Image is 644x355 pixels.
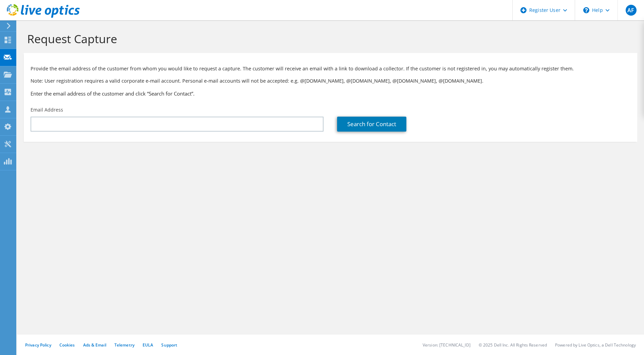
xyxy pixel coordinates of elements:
p: Note: User registration requires a valid corporate e-mail account. Personal e-mail accounts will ... [31,77,630,85]
svg: \n [583,7,589,13]
a: Ads & Email [83,342,106,348]
li: Powered by Live Optics, a Dell Technology [555,342,636,348]
h3: Enter the email address of the customer and click “Search for Contact”. [31,90,630,97]
label: Email Address [31,106,63,113]
a: Support [161,342,177,348]
li: © 2025 Dell Inc. All Rights Reserved [479,342,547,348]
a: Privacy Policy [25,342,51,348]
a: Cookies [59,342,75,348]
a: Search for Contact [337,117,406,132]
h1: Request Capture [27,32,630,46]
span: AF [626,5,637,16]
li: Version: [TECHNICAL_ID] [423,342,471,348]
p: Provide the email address of the customer from whom you would like to request a capture. The cust... [31,65,630,72]
a: Telemetry [114,342,134,348]
a: EULA [143,342,153,348]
